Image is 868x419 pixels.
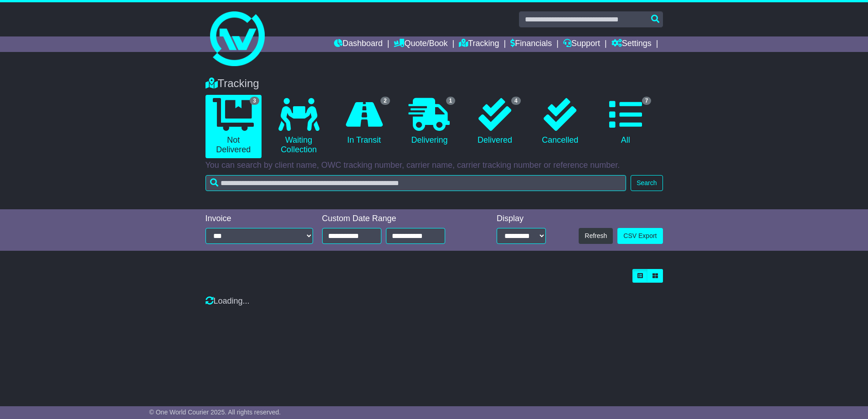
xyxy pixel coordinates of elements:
a: CSV Export [617,228,663,244]
button: Search [631,175,663,191]
span: 3 [250,97,259,105]
div: Tracking [201,77,668,90]
a: Tracking [459,36,499,52]
p: You can search by client name, OWC tracking number, carrier name, carrier tracking number or refe... [205,160,663,171]
a: 4 Delivered [467,95,523,149]
a: 2 In Transit [336,95,392,149]
span: 4 [511,97,521,105]
a: Settings [611,36,652,52]
a: 7 All [597,95,653,149]
a: Waiting Collection [271,95,327,158]
span: 1 [446,97,456,105]
span: © One World Courier 2025. All rights reserved. [149,409,281,416]
a: 1 Delivering [401,95,457,149]
a: Dashboard [334,36,383,52]
button: Refresh [579,228,613,244]
div: Loading... [205,296,663,306]
a: Quote/Book [394,36,447,52]
a: Financials [510,36,552,52]
div: Invoice [205,214,313,224]
span: 2 [380,97,390,105]
a: Cancelled [532,95,588,149]
a: Support [563,36,600,52]
div: Display [497,214,546,224]
span: 7 [642,97,652,105]
a: 3 Not Delivered [205,95,262,158]
div: Custom Date Range [322,214,468,224]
